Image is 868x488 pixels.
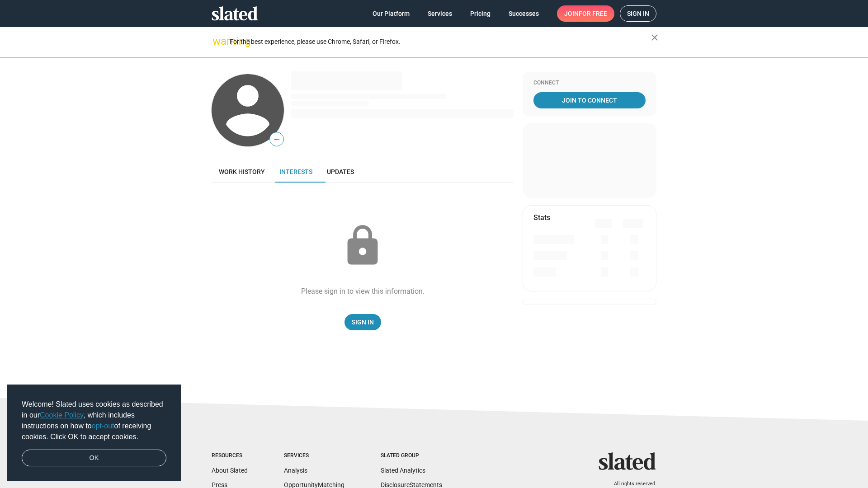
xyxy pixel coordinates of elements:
a: Services [420,5,459,22]
a: Updates [320,161,361,183]
span: Our Platform [373,5,410,22]
span: for free [579,5,607,22]
span: Interests [279,168,312,175]
div: Please sign in to view this information. [301,286,425,296]
span: Successes [509,5,539,22]
mat-card-title: Stats [533,213,550,222]
span: Services [428,5,452,22]
span: — [270,134,283,145]
a: Successes [501,5,546,22]
a: Sign in [620,5,656,22]
span: Sign in [627,6,649,21]
a: Interests [272,161,320,183]
a: Slated Analytics [381,467,425,474]
mat-icon: warning [212,36,223,47]
div: cookieconsent [7,385,181,481]
a: Pricing [463,5,498,22]
a: opt-out [92,422,114,430]
div: For the best experience, please use Chrome, Safari, or Firefox. [230,36,651,48]
span: Pricing [470,5,491,22]
a: Joinfor free [557,5,614,22]
span: Join [564,5,607,22]
a: About Slated [212,467,248,474]
div: Services [284,452,344,460]
a: Our Platform [365,5,417,22]
a: dismiss cookie message [22,450,166,467]
mat-icon: lock [340,223,385,268]
span: Work history [219,168,265,175]
div: Slated Group [381,452,442,460]
span: Join To Connect [535,92,644,108]
a: Work history [212,161,272,183]
span: Sign In [352,314,374,330]
div: Resources [212,452,248,460]
a: Cookie Policy [40,411,84,419]
a: Sign In [344,314,381,330]
div: Connect [533,80,646,87]
span: Updates [327,168,354,175]
a: Join To Connect [533,92,646,108]
mat-icon: close [649,32,660,43]
a: Analysis [284,467,307,474]
span: Welcome! Slated uses cookies as described in our , which includes instructions on how to of recei... [22,399,166,442]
